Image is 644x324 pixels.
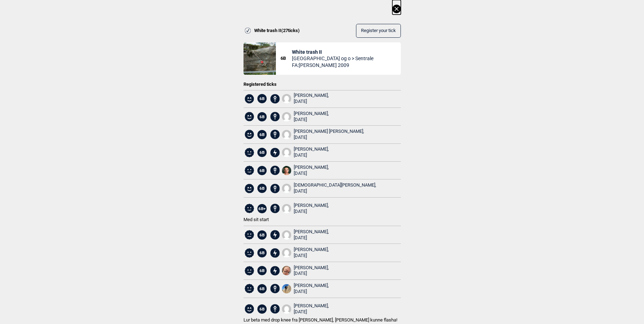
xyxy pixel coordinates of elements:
div: [DATE] [294,99,329,105]
span: 6B+ [257,204,267,213]
div: [DATE] [294,209,329,215]
div: [PERSON_NAME], [294,247,329,259]
img: User fallback1 [282,112,291,121]
span: 6B [257,112,267,121]
a: 52 B0 EA24 6 F99 44 B8 A035 75216 A2 E06 A6[PERSON_NAME], [DATE] [282,265,329,277]
span: 6B [281,56,292,62]
div: [DATE] [294,135,364,141]
div: [DATE] [294,117,329,123]
img: 1 D64 F659 699 B 4 AC0 AE83 8 A752141 A1 FA 4 E7 C6 E13 DA70 4985 B55 F 75938 CD1 A51 E [282,166,291,175]
img: User fallback1 [282,204,291,213]
span: Med sit start [244,217,269,222]
div: [DATE] [294,188,376,194]
div: [DATE] [294,271,329,277]
div: [PERSON_NAME], [294,303,329,315]
a: User fallback1[PERSON_NAME], [DATE] [282,247,329,259]
span: FA: [PERSON_NAME] 2009 [292,62,373,68]
span: [GEOGRAPHIC_DATA] og o > Sentrale [292,55,373,62]
span: Register your tick [361,28,396,33]
a: User fallback1[PERSON_NAME], [DATE] [282,111,329,123]
div: [DATE] [294,309,329,315]
a: User fallback1[DEMOGRAPHIC_DATA][PERSON_NAME], [DATE] [282,182,376,194]
span: 6B [257,304,267,314]
span: White trash II ( 27 ticks) [254,28,300,34]
span: 6B [257,130,267,139]
span: 6B [257,166,267,175]
div: [PERSON_NAME], [294,283,329,295]
div: [DATE] [294,152,329,158]
div: Registered ticks [244,82,401,88]
img: White trash II 200312 [244,42,276,75]
span: 6B [257,284,267,293]
img: 52 B0 EA24 6 F99 44 B8 A035 75216 A2 E06 A6 [282,266,291,275]
a: User fallback1[PERSON_NAME], [DATE] [282,203,329,215]
div: [PERSON_NAME] [PERSON_NAME], [294,129,364,141]
a: User fallback1[PERSON_NAME] [PERSON_NAME], [DATE] [282,129,364,141]
span: 6B [257,94,267,103]
div: [PERSON_NAME], [294,146,329,158]
div: [PERSON_NAME], [294,265,329,277]
img: 08 F579 B8 35 FF 43 EE 98 C5 A94 A181 D0 A28 [282,284,291,293]
div: [PERSON_NAME], [294,164,329,177]
div: [PERSON_NAME], [294,229,329,241]
img: User fallback1 [282,230,291,240]
div: [PERSON_NAME], [294,93,329,105]
a: User fallback1[PERSON_NAME], [DATE] [282,93,329,105]
img: User fallback1 [282,304,291,314]
a: 08 F579 B8 35 FF 43 EE 98 C5 A94 A181 D0 A28[PERSON_NAME], [DATE] [282,283,329,295]
a: User fallback1[PERSON_NAME], [DATE] [282,303,329,315]
a: 1 D64 F659 699 B 4 AC0 AE83 8 A752141 A1 FA 4 E7 C6 E13 DA70 4985 B55 F 75938 CD1 A51 E[PERSON_NA... [282,164,329,177]
img: User fallback1 [282,148,291,157]
div: [DATE] [294,235,329,241]
span: 6B [257,184,267,193]
span: Lur beta med drop knee fra [PERSON_NAME], [PERSON_NAME] kunne flasha! [244,317,397,323]
div: [DATE] [294,253,329,259]
div: [DEMOGRAPHIC_DATA][PERSON_NAME], [294,182,376,194]
div: [PERSON_NAME], [294,203,329,215]
div: [DATE] [294,171,329,177]
a: User fallback1[PERSON_NAME], [DATE] [282,229,329,241]
span: 6B [257,230,267,240]
img: User fallback1 [282,248,291,257]
span: 6B [257,248,267,257]
a: User fallback1[PERSON_NAME], [DATE] [282,146,329,158]
img: User fallback1 [282,184,291,193]
span: White trash II [292,49,373,55]
img: User fallback1 [282,94,291,103]
span: 6B [257,266,267,275]
div: [DATE] [294,289,329,295]
img: User fallback1 [282,130,291,139]
span: 6B [257,148,267,157]
div: [PERSON_NAME], [294,111,329,123]
button: Register your tick [356,24,401,38]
